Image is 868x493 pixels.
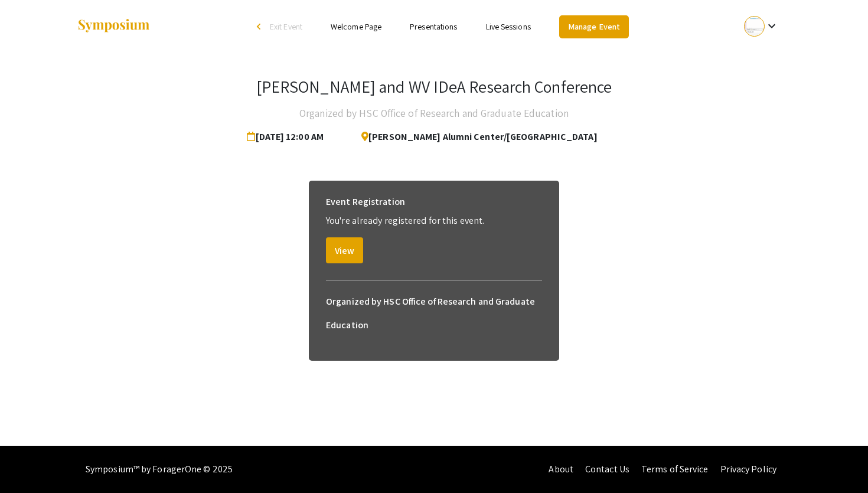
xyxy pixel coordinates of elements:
h4: Organized by HSC Office of Research and Graduate Education [299,102,569,125]
div: arrow_back_ios [257,23,264,30]
h3: [PERSON_NAME] and WV IDeA Research Conference [256,77,612,97]
a: Presentations [410,21,457,32]
span: [PERSON_NAME] Alumni Center/[GEOGRAPHIC_DATA] [352,125,598,149]
a: Manage Event [559,15,629,38]
span: [DATE] 12:00 AM [247,125,328,149]
button: Expand account dropdown [732,13,791,40]
button: View [326,237,363,263]
a: Privacy Policy [720,463,776,475]
h6: Event Registration [326,190,405,214]
mat-icon: Expand account dropdown [765,19,779,33]
div: Symposium™ by ForagerOne © 2025 [86,446,233,493]
a: Terms of Service [641,463,709,475]
a: Welcome Page [331,21,381,32]
span: Exit Event [270,21,302,32]
h6: Organized by HSC Office of Research and Graduate Education [326,290,542,337]
a: Live Sessions [486,21,531,32]
p: You're already registered for this event. [326,214,542,228]
img: Symposium by ForagerOne [77,18,151,34]
iframe: Chat [9,440,50,484]
a: About [549,463,573,475]
a: Contact Us [585,463,629,475]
